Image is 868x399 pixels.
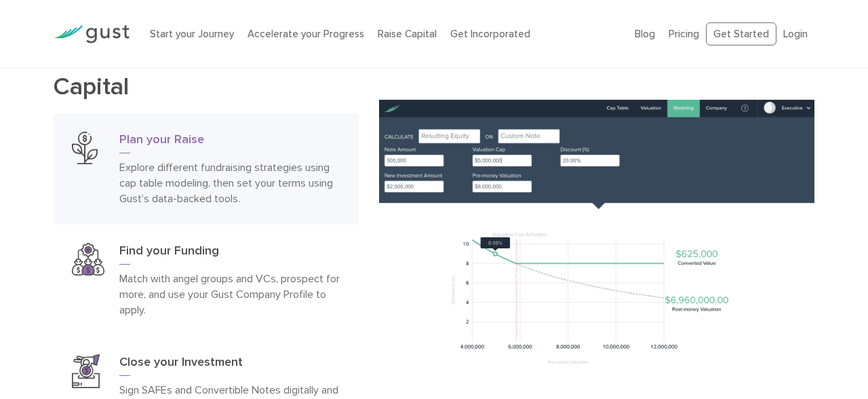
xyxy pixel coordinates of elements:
[669,28,699,40] a: Pricing
[54,225,359,336] a: Find Your FundingFind your FundingMatch with angel groups and VCs, prospect for more, and use you...
[119,271,340,318] p: Match with angel groups and VCs, prospect for more, and use your Gust Company Profile to apply.
[119,159,340,206] p: Explore different fundraising strategies using cap table modeling, then set your terms using Gust...
[150,28,234,40] a: Start your Journey
[783,28,808,40] a: Login
[706,22,776,46] a: Get Started
[450,28,530,40] a: Get Incorporated
[119,243,340,265] h3: Find your Funding
[248,28,364,40] a: Accelerate your Progress
[119,132,340,153] h3: Plan your Raise
[72,243,104,275] img: Find Your Funding
[119,354,340,376] h3: Close your Investment
[72,354,100,388] img: Close Your Investment
[635,28,655,40] a: Blog
[54,25,130,43] img: Gust Logo
[54,113,359,225] a: Plan Your RaisePlan your RaiseExplore different fundraising strategies using cap table modeling, ...
[378,28,437,40] a: Raise Capital
[54,46,359,99] h2: Capital
[72,132,98,165] img: Plan Your Raise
